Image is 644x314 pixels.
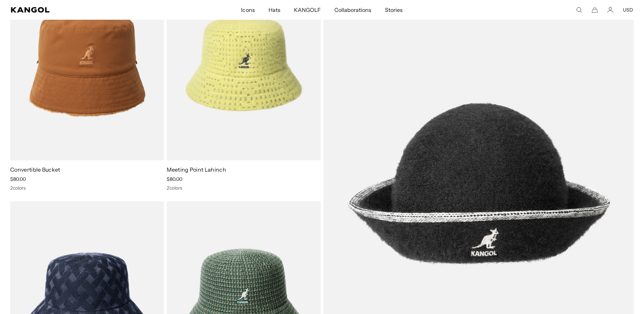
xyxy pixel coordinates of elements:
div: 2 colors [167,185,320,191]
span: $80.00 [167,176,182,182]
span: $80.00 [10,176,26,182]
a: Kangol [11,7,160,13]
div: 2 colors [10,185,164,191]
button: USD [623,7,633,13]
summary: Search here [576,7,582,13]
a: Meeting Point Lahinch [167,166,226,173]
a: Account [607,7,613,13]
button: Cart [592,7,598,13]
a: Convertible Bucket [10,166,60,173]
